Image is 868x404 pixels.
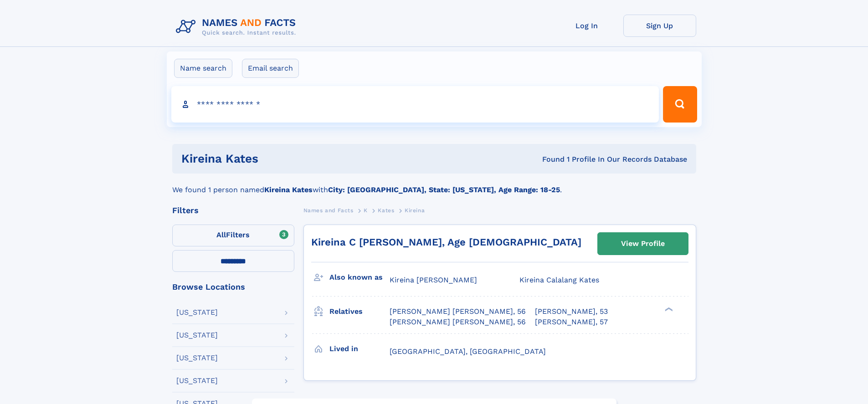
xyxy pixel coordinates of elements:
a: Kates [378,205,394,216]
a: [PERSON_NAME] [PERSON_NAME], 56 [390,307,526,317]
span: [GEOGRAPHIC_DATA], [GEOGRAPHIC_DATA] [390,347,546,356]
a: [PERSON_NAME], 53 [535,307,608,317]
span: Kates [378,207,394,214]
h3: Lived in [329,341,390,357]
a: View Profile [598,233,688,255]
div: [US_STATE] [176,332,218,339]
label: Name search [174,59,232,78]
a: [PERSON_NAME], 57 [535,317,608,327]
h3: Also known as [329,270,390,285]
div: We found 1 person named with . [172,174,696,195]
a: Sign Up [623,15,696,37]
b: Kireina Kates [264,185,313,194]
span: All [216,230,226,239]
div: ❯ [663,307,673,312]
h3: Relatives [329,304,390,319]
span: Kireina [405,207,425,214]
a: Log In [550,15,623,37]
span: Kireina Calalang Kates [519,276,599,284]
label: Email search [242,59,299,78]
a: [PERSON_NAME] [PERSON_NAME], 56 [390,317,526,327]
a: Names and Facts [303,205,354,216]
h1: Kireina Kates [181,153,401,164]
div: [US_STATE] [176,354,218,362]
label: Filters [172,225,294,246]
button: Search Button [663,86,697,123]
span: K [364,207,368,214]
div: [US_STATE] [176,377,218,384]
div: [US_STATE] [176,309,218,316]
a: Kireina C [PERSON_NAME], Age [DEMOGRAPHIC_DATA] [311,236,581,248]
span: Kireina [PERSON_NAME] [390,276,477,284]
img: Logo Names and Facts [172,15,303,39]
div: View Profile [621,233,665,254]
div: Browse Locations [172,283,294,291]
div: Found 1 Profile In Our Records Database [400,154,687,164]
input: search input [171,86,659,123]
a: K [364,205,368,216]
b: City: [GEOGRAPHIC_DATA], State: [US_STATE], Age Range: 18-25 [328,185,560,194]
div: Filters [172,206,294,215]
